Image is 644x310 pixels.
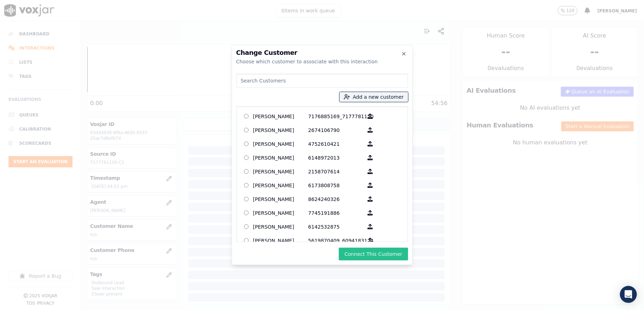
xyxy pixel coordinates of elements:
[364,235,377,246] button: [PERSON_NAME] 5619870409_6094183124
[244,155,249,160] input: [PERSON_NAME] 6148972013
[364,152,377,163] button: [PERSON_NAME] 6148972013
[364,180,377,191] button: [PERSON_NAME] 6173808758
[244,238,249,243] input: [PERSON_NAME] 5619870409_6094183124
[253,138,308,149] p: [PERSON_NAME]
[236,50,408,56] h2: Change Customer
[253,166,308,177] p: [PERSON_NAME]
[340,92,408,102] button: Add a new customer
[244,197,249,201] input: [PERSON_NAME] 8624240326
[308,194,364,205] p: 8624240326
[253,180,308,191] p: [PERSON_NAME]
[364,207,377,218] button: [PERSON_NAME] 7745191886
[253,152,308,163] p: [PERSON_NAME]
[244,128,249,132] input: [PERSON_NAME] 2674106790
[308,138,364,149] p: 4752610421
[364,111,377,122] button: [PERSON_NAME] 7176885169_7177781150
[253,221,308,232] p: [PERSON_NAME]
[364,125,377,136] button: [PERSON_NAME] 2674106790
[308,207,364,218] p: 7745191886
[236,74,408,88] input: Search Customers
[244,142,249,146] input: [PERSON_NAME] 4752610421
[236,58,408,65] div: Choose which customer to associate with this interaction
[364,138,377,149] button: [PERSON_NAME] 4752610421
[244,224,249,229] input: [PERSON_NAME] 6142532875
[308,125,364,136] p: 2674106790
[364,166,377,177] button: [PERSON_NAME] 2158707614
[308,221,364,232] p: 6142532875
[308,111,364,122] p: 7176885169_7177781150
[308,180,364,191] p: 6173808758
[308,166,364,177] p: 2158707614
[364,194,377,205] button: [PERSON_NAME] 8624240326
[620,286,637,303] div: Open Intercom Messenger
[253,235,308,246] p: [PERSON_NAME]
[253,194,308,205] p: [PERSON_NAME]
[364,221,377,232] button: [PERSON_NAME] 6142532875
[308,152,364,163] p: 6148972013
[253,111,308,122] p: [PERSON_NAME]
[308,235,364,246] p: 5619870409_6094183124
[244,211,249,215] input: [PERSON_NAME] 7745191886
[339,248,408,260] button: Connect This Customer
[253,125,308,136] p: [PERSON_NAME]
[244,169,249,174] input: [PERSON_NAME] 2158707614
[244,114,249,119] input: [PERSON_NAME] 7176885169_7177781150
[244,183,249,188] input: [PERSON_NAME] 6173808758
[253,207,308,218] p: [PERSON_NAME]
